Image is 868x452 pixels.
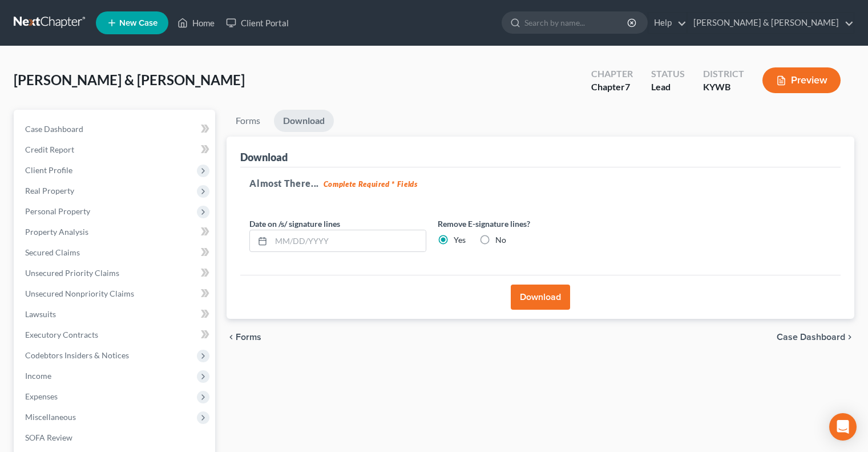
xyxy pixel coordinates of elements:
[25,206,90,216] span: Personal Property
[25,371,51,381] span: Income
[25,330,98,339] span: Executory Contracts
[274,110,334,132] a: Download
[591,81,633,94] div: Chapter
[25,309,56,319] span: Lawsuits
[777,333,845,342] span: Case Dashboard
[688,13,854,33] a: [PERSON_NAME] & [PERSON_NAME]
[438,218,615,230] label: Remove E-signature lines?
[454,234,466,246] label: Yes
[236,333,261,342] span: Forms
[25,124,83,134] span: Case Dashboard
[16,283,215,304] a: Unsecured Nonpriority Claims
[220,13,294,33] a: Client Portal
[845,333,854,342] i: chevron_right
[249,177,831,190] h5: Almost There...
[16,427,215,448] a: SOFA Review
[119,19,158,27] span: New Case
[25,247,80,257] span: Secured Claims
[16,139,215,160] a: Credit Report
[16,325,215,345] a: Executory Contracts
[249,218,340,230] label: Date on /s/ signature lines
[651,67,685,81] div: Status
[777,333,854,342] a: Case Dashboard chevron_right
[25,412,76,422] span: Miscellaneous
[324,179,418,189] strong: Complete Required * Fields
[25,391,58,401] span: Expenses
[625,81,630,92] span: 7
[16,263,215,283] a: Unsecured Priority Claims
[703,67,744,81] div: District
[25,433,72,442] span: SOFA Review
[240,150,288,164] div: Download
[25,227,88,237] span: Property Analysis
[25,350,129,360] span: Codebtors Insiders & Notices
[829,413,857,441] div: Open Intercom Messenger
[16,304,215,325] a: Lawsuits
[16,119,215,139] a: Case Dashboard
[227,333,236,342] i: chevron_left
[271,230,426,252] input: MM/DD/YYYY
[25,145,74,154] span: Credit Report
[227,333,277,342] button: chevron_left Forms
[651,81,685,94] div: Lead
[16,242,215,263] a: Secured Claims
[524,12,629,33] input: Search by name...
[227,110,269,132] a: Forms
[25,268,119,278] span: Unsecured Priority Claims
[14,71,245,88] span: [PERSON_NAME] & [PERSON_NAME]
[495,234,506,246] label: No
[25,165,72,175] span: Client Profile
[172,13,220,33] a: Home
[16,222,215,242] a: Property Analysis
[511,285,570,310] button: Download
[25,186,74,195] span: Real Property
[591,67,633,81] div: Chapter
[762,67,841,93] button: Preview
[25,289,134,298] span: Unsecured Nonpriority Claims
[703,81,744,94] div: KYWB
[648,13,687,33] a: Help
